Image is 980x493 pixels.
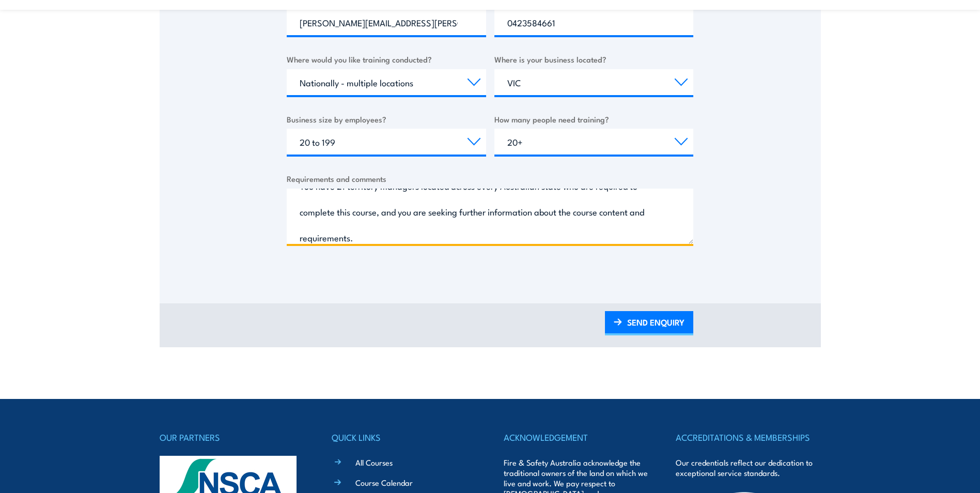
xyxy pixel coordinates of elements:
[332,430,476,444] h4: QUICK LINKS
[494,113,694,125] label: How many people need training?
[160,430,304,444] h4: OUR PARTNERS
[287,173,693,184] label: Requirements and comments
[287,53,486,65] label: Where would you like training conducted?
[494,53,694,65] label: Where is your business located?
[605,311,693,335] a: SEND ENQUIRY
[676,457,820,478] p: Our credentials reflect our dedication to exceptional service standards.
[504,430,648,444] h4: ACKNOWLEDGEMENT
[355,457,393,468] a: All Courses
[355,477,413,488] a: Course Calendar
[287,113,486,125] label: Business size by employees?
[676,430,820,444] h4: ACCREDITATIONS & MEMBERSHIPS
